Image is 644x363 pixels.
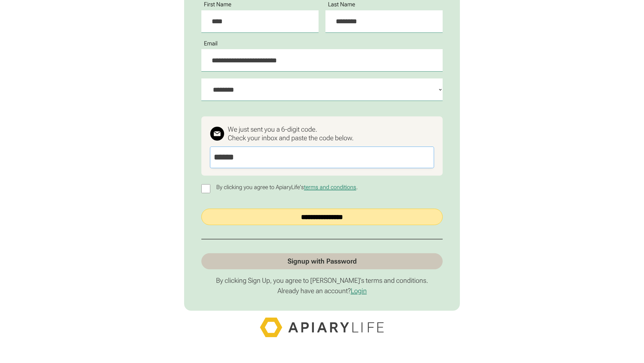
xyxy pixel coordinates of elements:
div: We just sent you a 6-digit code. Check your inbox and paste the code below. [228,125,354,142]
p: By clicking you agree to ApiaryLife's . [214,184,361,191]
a: terms and conditions [304,184,356,191]
a: Login [351,287,367,295]
label: Last Name [325,1,358,8]
label: Email [201,40,221,47]
p: Already have an account? [201,287,443,295]
a: Signup with Password [201,253,443,269]
p: By clicking Sign Up, you agree to [PERSON_NAME]’s terms and conditions. [201,276,443,285]
label: First Name [201,1,234,8]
